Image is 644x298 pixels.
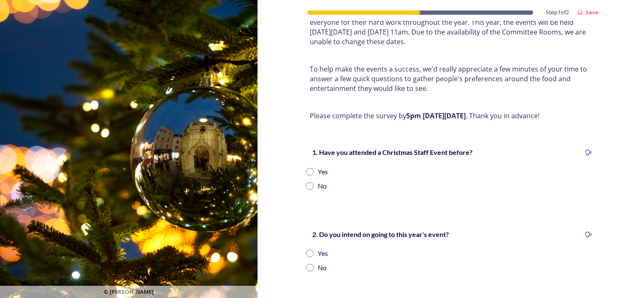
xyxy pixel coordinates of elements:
[585,8,598,16] strong: Save
[318,263,327,273] div: No
[546,8,569,16] span: Step 1 of 2
[318,248,328,258] div: Yes
[406,111,466,120] strong: 5pm [DATE][DATE]
[310,111,592,121] p: Please complete the survey by . Thank you in advance!
[310,64,592,93] p: To help make the events a success, we'd really appreciate a few minutes of your time to answer a ...
[104,288,154,296] span: © [PERSON_NAME]
[312,230,449,238] strong: 2. Do you intend on going to this year's event?
[318,167,328,177] div: Yes
[318,181,327,191] div: No
[312,148,472,156] strong: 1. Have you attended a Christmas Staff Event before?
